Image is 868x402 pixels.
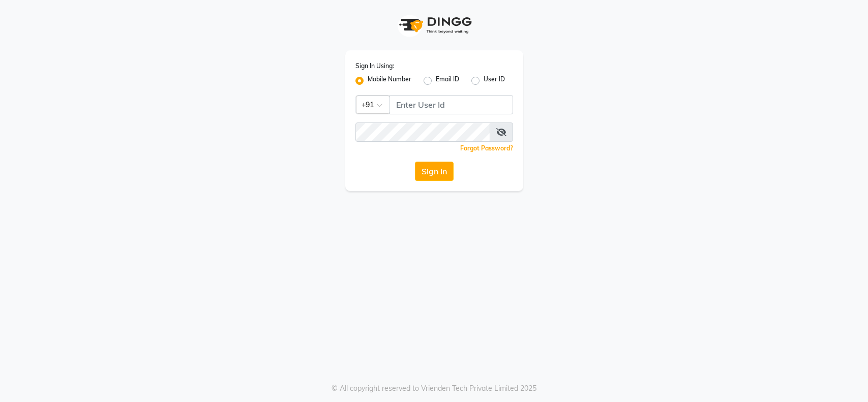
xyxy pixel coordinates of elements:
[460,144,513,152] a: Forgot Password?
[484,75,505,87] label: User ID
[390,95,513,114] input: Username
[394,10,475,40] img: logo1.svg
[368,75,411,87] label: Mobile Number
[436,75,459,87] label: Email ID
[355,61,394,71] label: Sign In Using:
[415,162,454,181] button: Sign In
[355,122,490,142] input: Username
